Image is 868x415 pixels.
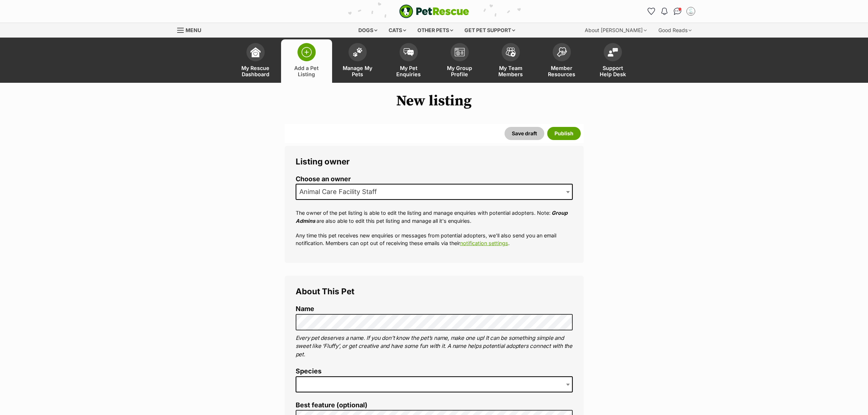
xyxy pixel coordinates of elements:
[296,286,354,296] span: About This Pet
[672,5,684,17] a: Conversations
[296,156,350,166] span: Listing owner
[596,65,629,77] span: Support Help Desk
[545,65,578,77] span: Member Resources
[580,23,652,38] div: About [PERSON_NAME]
[230,39,281,83] a: My Rescue Dashboard
[281,39,332,83] a: Add a Pet Listing
[301,47,312,57] img: add-pet-listing-icon-0afa8454b4691262ce3f59096e99ab1cd57d4a30225e0717b998d2c9b9846f56.svg
[412,23,458,38] div: Other pets
[536,39,587,83] a: Member Resources
[674,8,681,15] img: chat-41dd97257d64d25036548639549fe6c8038ab92f7586957e7f3b1b290dea8141.svg
[608,48,618,57] img: help-desk-icon-fdf02630f3aa405de69fd3d07c3f3aa587a6932b1a1747fa1d2bba05be0121f9.svg
[296,368,573,375] label: Species
[506,47,516,57] img: team-members-icon-5396bd8760b3fe7c0b43da4ab00e1e3bb1a5d9ba89233759b79545d2d3fc5d0d.svg
[296,210,568,224] em: Group Admins
[646,5,697,17] ul: Account quick links
[384,23,411,38] div: Cats
[250,47,261,57] img: dashboard-icon-eb2f2d2d3e046f16d808141f083e7271f6b2e854fb5c12c21221c1fb7104beca.svg
[290,65,323,77] span: Add a Pet Listing
[659,5,670,17] button: Notifications
[485,39,536,83] a: My Team Members
[383,39,434,83] a: My Pet Enquiries
[494,65,527,77] span: My Team Members
[332,39,383,83] a: Manage My Pets
[434,39,485,83] a: My Group Profile
[653,23,697,38] div: Good Reads
[186,27,201,33] span: Menu
[455,48,465,57] img: group-profile-icon-3fa3cf56718a62981997c0bc7e787c4b2cf8bcc04b72c1350f741eb67cf2f40e.svg
[399,4,469,18] img: logo-e224e6f780fb5917bec1dbf3a21bbac754714ae5b6737aabdf751b685950b380.svg
[687,8,694,15] img: Animal Care Facility Staff profile pic
[404,48,414,56] img: pet-enquiries-icon-7e3ad2cf08bfb03b45e93fb7055b45f3efa6380592205ae92323e6603595dc1f.svg
[296,232,573,247] p: Any time this pet receives new enquiries or messages from potential adopters, we'll also send you...
[296,334,573,359] p: Every pet deserves a name. If you don’t know the pet’s name, make one up! It can be something sim...
[392,65,425,77] span: My Pet Enquiries
[353,23,382,38] div: Dogs
[661,8,667,15] img: notifications-46538b983faf8c2785f20acdc204bb7945ddae34d4c08c2a6579f10ce5e182be.svg
[460,240,508,246] a: notification settings
[646,5,657,17] a: Favourites
[296,305,573,313] label: Name
[341,65,374,77] span: Manage My Pets
[296,209,573,225] p: The owner of the pet listing is able to edit the listing and manage enquiries with potential adop...
[239,65,272,77] span: My Rescue Dashboard
[353,47,363,57] img: manage-my-pets-icon-02211641906a0b7f246fdf0571729dbe1e7629f14944591b6c1af311fb30b64b.svg
[459,23,520,38] div: Get pet support
[557,47,567,57] img: member-resources-icon-8e73f808a243e03378d46382f2149f9095a855e16c252ad45f914b54edf8863c.svg
[296,184,573,200] span: Animal Care Facility Staff
[443,65,476,77] span: My Group Profile
[587,39,638,83] a: Support Help Desk
[177,23,206,36] a: Menu
[685,5,697,17] button: My account
[505,127,544,140] button: Save draft
[296,187,384,197] span: Animal Care Facility Staff
[296,175,573,183] label: Choose an owner
[547,127,581,140] button: Publish
[399,4,469,18] a: PetRescue
[296,402,573,409] label: Best feature (optional)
